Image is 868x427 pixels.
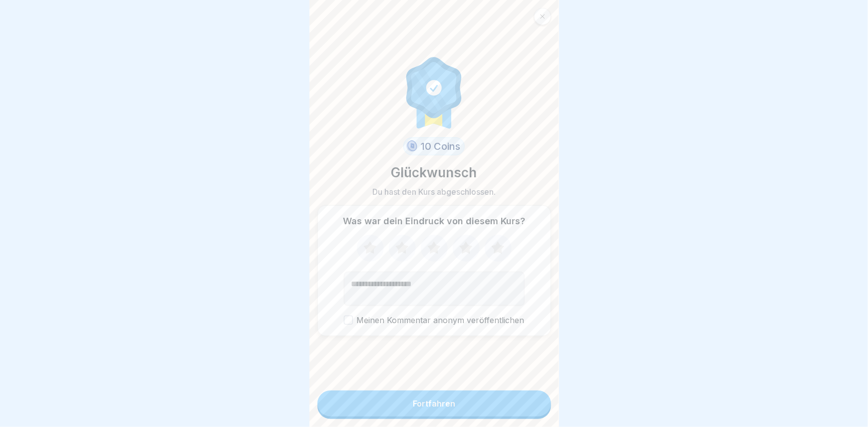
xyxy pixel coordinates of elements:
[344,272,525,306] textarea: Kommentar (optional)
[405,139,419,154] img: coin.svg
[413,399,455,408] div: Fortfahren
[391,163,477,182] p: Glückwunsch
[344,316,353,325] button: Meinen Kommentar anonym veröffentlichen
[343,216,525,227] p: Was war dein Eindruck von diesem Kurs?
[401,54,468,129] img: completion.svg
[317,391,551,417] button: Fortfahren
[372,186,496,197] p: Du hast den Kurs abgeschlossen.
[344,316,525,325] label: Meinen Kommentar anonym veröffentlichen
[403,137,465,155] div: 10 Coins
